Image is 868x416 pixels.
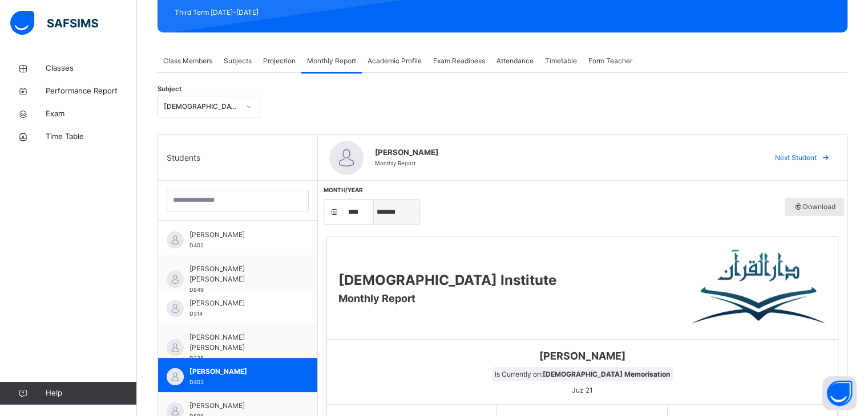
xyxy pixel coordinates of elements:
span: [PERSON_NAME] [189,230,292,240]
span: [PERSON_NAME] [336,348,829,364]
span: Timetable [545,56,577,66]
span: Help [46,388,136,399]
span: D403 [189,379,204,385]
button: Open asap [822,376,857,410]
span: D314 [189,311,203,317]
span: Subjects [224,56,252,66]
span: Form Teacher [588,56,632,66]
span: Subject [158,84,181,94]
span: Class Members [163,56,212,66]
span: [PERSON_NAME] [PERSON_NAME] [189,332,292,353]
span: Next Student [775,153,817,163]
span: [PERSON_NAME] [189,401,292,411]
span: Classes [46,63,137,74]
div: [DEMOGRAPHIC_DATA] Memorisation [164,101,239,112]
span: [PERSON_NAME] [189,298,292,308]
span: [PERSON_NAME] [375,147,754,158]
span: D849 [189,287,204,293]
span: Students [167,152,200,164]
span: [DEMOGRAPHIC_DATA] Institute [338,272,556,288]
span: Performance Report [46,85,137,97]
img: default.svg [167,231,184,248]
img: default.svg [167,339,184,356]
img: default.svg [329,141,364,175]
span: Month/Year [324,186,363,193]
img: default.svg [167,271,184,288]
span: [PERSON_NAME] [189,366,292,377]
img: default.svg [167,300,184,317]
b: [DEMOGRAPHIC_DATA] Memorisation [543,370,670,378]
img: default.svg [167,368,184,385]
span: D235 [189,355,204,361]
span: Exam [46,108,137,120]
span: Monthly Report [375,160,415,166]
span: Is Currently on: [492,367,673,381]
span: Monthly Report [307,56,356,66]
img: Darul Quran Institute [692,248,826,328]
span: Exam Readiness [433,56,485,66]
span: [PERSON_NAME] [PERSON_NAME] [189,264,292,284]
span: D402 [189,242,204,248]
span: Time Table [46,131,137,142]
span: Attendance [496,56,534,66]
span: Download [793,202,835,212]
img: safsims [10,11,98,35]
span: Projection [263,56,296,66]
span: Monthly Report [338,292,415,304]
span: Academic Profile [368,56,422,66]
span: Juz 21 [569,383,596,397]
